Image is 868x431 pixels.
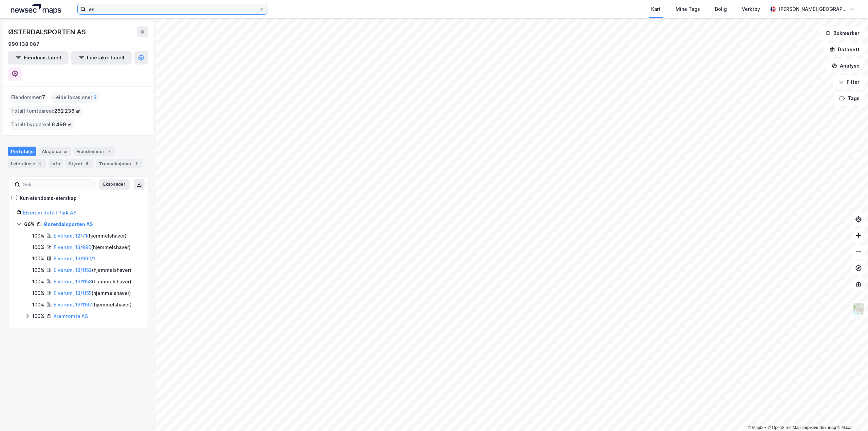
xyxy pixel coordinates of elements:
[54,232,127,240] div: ( hjemmelshaver )
[833,75,865,89] button: Filter
[715,5,727,13] div: Bolig
[20,194,77,202] div: Kun eiendoms-eierskap
[54,290,92,296] a: Elverum, 13/1155
[8,51,69,64] button: Eiendomstabell
[8,106,83,116] div: Totalt tomteareal :
[71,51,132,64] button: Leietakertabell
[65,159,93,168] div: Styret
[8,26,87,37] div: ØSTERDALSPORTEN AS
[54,107,80,115] span: 262 236 ㎡
[54,302,92,307] a: Elverum, 13/1167
[8,40,39,48] div: 990 138 087
[824,43,865,56] button: Datasett
[54,278,131,286] div: ( hjemmelshaver )
[32,232,44,240] div: 100%
[8,159,46,168] div: Leietakere
[32,312,44,320] div: 100%
[54,256,95,261] a: Elverum, 13/990/1
[834,398,868,431] iframe: Chat Widget
[819,26,865,40] button: Bokmerker
[24,220,35,228] div: 66%
[94,93,97,101] span: 2
[32,266,44,274] div: 100%
[676,5,700,13] div: Mine Tags
[54,279,92,284] a: Elverum, 13/1153
[32,255,44,263] div: 100%
[32,301,44,309] div: 100%
[23,210,76,215] a: Elverum Retail Park AS
[852,302,865,315] img: Z
[106,148,113,155] div: 7
[54,233,87,239] a: Elverum, 12/71
[54,243,131,251] div: ( hjemmelshaver )
[8,147,36,156] div: Portefølje
[74,147,115,156] div: Eiendommer
[54,266,131,274] div: ( hjemmelshaver )
[32,243,44,251] div: 100%
[49,159,63,168] div: Info
[826,59,865,73] button: Analyse
[36,160,43,167] div: 4
[54,267,92,273] a: Elverum, 13/1152
[742,5,760,13] div: Verktøy
[8,119,75,130] div: Totalt byggareal :
[54,289,131,297] div: ( hjemmelshaver )
[86,4,259,14] input: Søk på adresse, matrikkel, gårdeiere, leietakere eller personer
[748,425,767,430] a: Mapbox
[96,159,143,168] div: Transaksjoner
[44,221,93,227] a: Østerdalsporten AS
[11,4,61,14] img: logo.a4113a55bc3d86da70a041830d287a7e.svg
[803,425,836,430] a: Improve this map
[42,93,45,101] span: 7
[99,179,130,190] button: Ekspander
[54,244,91,250] a: Elverum, 13/990
[32,278,44,286] div: 100%
[834,92,865,105] button: Tags
[52,120,72,129] span: 6 499 ㎡
[778,5,846,13] div: [PERSON_NAME][GEOGRAPHIC_DATA]
[51,92,99,103] div: Leide lokasjoner :
[39,147,71,156] div: Aksjonærer
[651,5,661,13] div: Kart
[54,313,88,319] a: Kremtomta AS
[32,289,44,297] div: 100%
[20,180,94,190] input: Søk
[8,92,48,103] div: Eiendommer :
[84,160,91,167] div: 6
[133,160,140,167] div: 8
[54,301,132,309] div: ( hjemmelshaver )
[768,425,801,430] a: OpenStreetMap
